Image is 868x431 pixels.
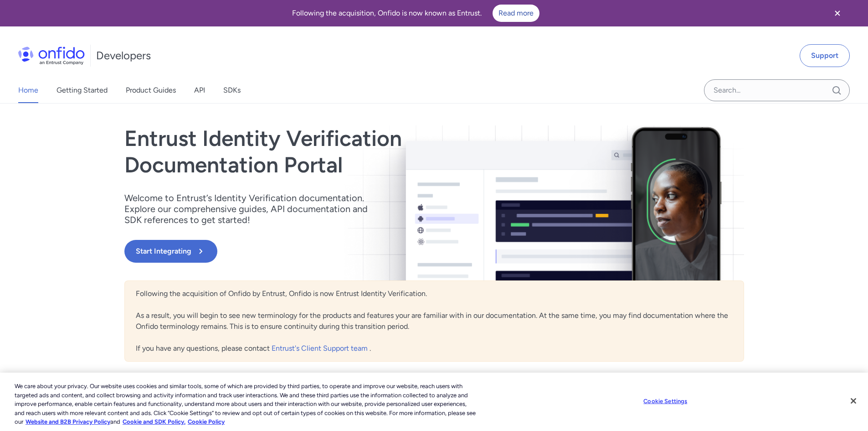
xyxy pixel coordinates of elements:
svg: Close banner [832,8,843,19]
button: Cookie Settings [637,392,694,410]
div: Following the acquisition of Onfido by Entrust, Onfido is now Entrust Identity Verification. As a... [124,280,744,362]
div: Following the acquisition, Onfido is now known as Entrust. [11,5,821,22]
a: Read more [493,5,539,22]
button: Close [843,391,863,411]
a: More information about our cookie policy., opens in a new tab [26,418,110,425]
a: Entrust's Client Support team [272,344,370,353]
a: Product Guides [126,78,176,103]
a: Cookie and SDK Policy. [123,418,185,425]
h1: Developers [96,48,151,63]
a: Support [800,44,850,67]
a: Cookie Policy [188,418,225,425]
a: Start Integrating [124,240,558,263]
h1: Entrust Identity Verification Documentation Portal [124,125,558,178]
img: Onfido Logo [18,47,85,65]
div: We care about your privacy. Our website uses cookies and similar tools, some of which are provide... [15,382,478,426]
button: Start Integrating [124,240,217,263]
p: Welcome to Entrust’s Identity Verification documentation. Explore our comprehensive guides, API d... [124,192,380,225]
a: SDKs [223,78,241,103]
a: API [194,78,205,103]
a: Home [18,78,38,103]
a: Getting Started [56,78,108,103]
button: Close banner [821,2,854,25]
input: Onfido search input field [704,79,850,101]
